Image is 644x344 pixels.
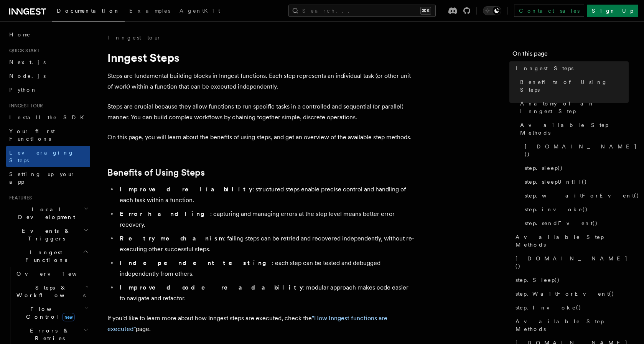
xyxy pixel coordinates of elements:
[13,327,83,342] span: Errors & Retries
[120,186,252,193] strong: Improved reliability
[16,271,96,277] span: Overview
[6,249,83,264] span: Inngest Functions
[6,167,90,189] a: Setting up your app
[9,128,55,142] span: Your first Functions
[6,69,90,83] a: Node.js
[522,202,629,216] a: step.invoke()
[522,140,629,161] a: [DOMAIN_NAME]()
[512,61,629,75] a: Inngest Steps
[517,75,629,97] a: Benefits of Using Steps
[125,2,175,21] a: Examples
[6,245,90,267] button: Inngest Functions
[525,206,588,213] span: step.invoke()
[13,281,90,302] button: Steps & Workflows
[107,313,414,334] p: If you'd like to learn more about how Inngest steps are executed, check the page.
[517,97,629,118] a: Anatomy of an Inngest Step
[180,8,220,14] span: AgentKit
[517,118,629,140] a: Available Step Methods
[6,83,90,97] a: Python
[522,216,629,230] a: step.sendEvent()
[117,233,414,255] li: : failing steps can be retried and recovered independently, without re-executing other successful...
[6,146,90,167] a: Leveraging Steps
[525,192,639,199] span: step.waitForEvent()
[6,28,90,41] a: Home
[120,235,224,242] strong: Retry mechanism
[6,48,40,54] span: Quick start
[6,206,84,221] span: Local Development
[175,2,225,21] a: AgentKit
[6,55,90,69] a: Next.js
[117,209,414,230] li: : capturing and managing errors at the step level means better error recovery.
[288,5,436,17] button: Search...⌘K
[107,71,414,92] p: Steps are fundamental building blocks in Inngest functions. Each step represents an individual ta...
[520,78,629,94] span: Benefits of Using Steps
[117,282,414,304] li: : modular approach makes code easier to navigate and refactor.
[6,110,90,124] a: Install the SDK
[62,313,75,321] span: new
[9,150,74,163] span: Leveraging Steps
[514,5,584,17] a: Contact sales
[522,175,629,189] a: step.sleepUntil()
[483,6,501,15] button: Toggle dark mode
[512,301,629,314] a: step.Invoke()
[117,258,414,279] li: : each step can be tested and debugged independently from others.
[516,64,573,72] span: Inngest Steps
[525,164,563,172] span: step.sleep()
[117,184,414,206] li: : structured steps enable precise control and handling of each task within a function.
[512,230,629,252] a: Available Step Methods
[525,178,587,186] span: step.sleepUntil()
[512,287,629,301] a: step.WaitForEvent()
[9,59,46,65] span: Next.js
[525,143,637,158] span: [DOMAIN_NAME]()
[107,101,414,123] p: Steps are crucial because they allow functions to run specific tasks in a controlled and sequenti...
[512,49,629,61] h4: On this page
[9,171,75,185] span: Setting up your app
[9,31,31,38] span: Home
[6,202,90,224] button: Local Development
[6,227,84,242] span: Events & Triggers
[107,51,414,64] h1: Inngest Steps
[13,267,90,281] a: Overview
[512,252,629,273] a: [DOMAIN_NAME]()
[120,284,303,291] strong: Improved code readability
[420,7,431,15] kbd: ⌘K
[57,8,120,14] span: Documentation
[516,233,629,249] span: Available Step Methods
[13,284,86,299] span: Steps & Workflows
[107,34,161,41] a: Inngest tour
[120,210,210,217] strong: Error handling
[6,103,43,109] span: Inngest tour
[522,189,629,202] a: step.waitForEvent()
[512,314,629,336] a: Available Step Methods
[6,124,90,146] a: Your first Functions
[516,255,629,270] span: [DOMAIN_NAME]()
[516,318,629,333] span: Available Step Methods
[9,87,37,93] span: Python
[9,114,89,120] span: Install the SDK
[516,304,581,311] span: step.Invoke()
[516,276,560,284] span: step.Sleep()
[525,219,598,227] span: step.sendEvent()
[120,259,272,267] strong: Independent testing
[52,2,125,21] a: Documentation
[107,132,414,143] p: On this page, you will learn about the benefits of using steps, and get an overview of the availa...
[520,100,629,115] span: Anatomy of an Inngest Step
[107,167,205,178] a: Benefits of Using Steps
[516,290,614,298] span: step.WaitForEvent()
[6,195,32,201] span: Features
[587,5,638,17] a: Sign Up
[6,224,90,245] button: Events & Triggers
[522,161,629,175] a: step.sleep()
[520,121,629,137] span: Available Step Methods
[13,302,90,324] button: Flow Controlnew
[13,305,84,321] span: Flow Control
[129,8,170,14] span: Examples
[9,73,46,79] span: Node.js
[512,273,629,287] a: step.Sleep()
